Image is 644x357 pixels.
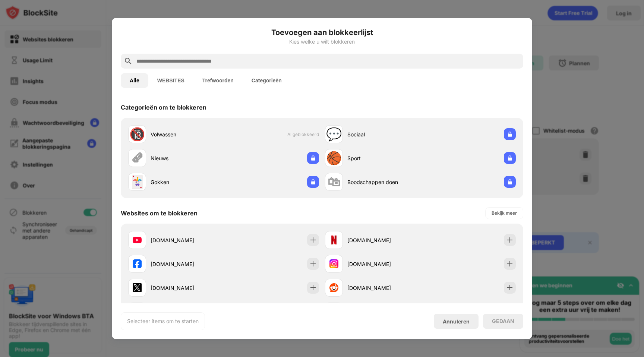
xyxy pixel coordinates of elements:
[329,283,338,292] img: favicons
[347,236,420,244] div: [DOMAIN_NAME]
[151,260,224,268] div: [DOMAIN_NAME]
[133,259,142,268] img: favicons
[151,236,224,244] div: [DOMAIN_NAME]
[121,73,148,88] button: Alle
[347,178,420,186] div: Boodschappen doen
[443,318,470,325] div: Annuleren
[151,130,224,138] div: Volwassen
[131,151,143,166] div: 🗞
[326,151,342,166] div: 🏀
[151,178,224,186] div: Gokken
[347,130,420,138] div: Sociaal
[129,127,145,142] div: 🔞
[124,57,133,66] img: search.svg
[347,260,420,268] div: [DOMAIN_NAME]
[133,236,142,244] img: favicons
[121,104,206,111] div: Categorieën om te blokkeren
[193,73,243,88] button: Trefwoorden
[127,317,199,325] div: Selecteer items om te starten
[347,284,420,292] div: [DOMAIN_NAME]
[287,132,319,137] span: Al geblokkeerd
[121,209,198,217] div: Websites om te blokkeren
[492,318,514,324] div: GEDAAN
[329,259,338,268] img: favicons
[328,174,340,190] div: 🛍
[121,27,523,38] h6: Toevoegen aan blokkeerlijst
[329,236,338,244] img: favicons
[347,154,420,162] div: Sport
[148,73,193,88] button: WEBSITES
[129,174,145,190] div: 🃏
[326,127,342,142] div: 💬
[151,284,224,292] div: [DOMAIN_NAME]
[492,209,517,217] div: Bekijk meer
[151,154,224,162] div: Nieuws
[133,283,142,292] img: favicons
[121,39,523,45] div: Kies welke u wilt blokkeren
[243,73,291,88] button: Categorieën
